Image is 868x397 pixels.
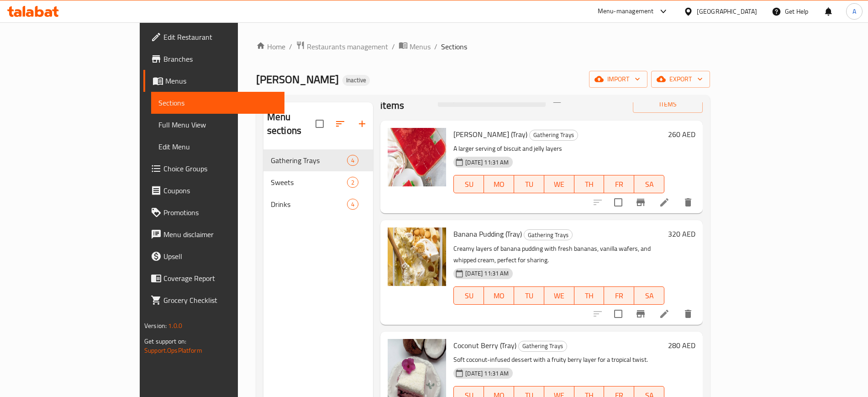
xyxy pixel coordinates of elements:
[347,200,358,209] span: 4
[256,69,339,90] span: [PERSON_NAME]
[256,41,710,53] nav: breadcrumb
[143,26,284,48] a: Edit Restaurant
[143,289,284,311] a: Grocery Checklist
[589,71,647,88] button: import
[347,156,358,165] span: 4
[143,201,284,223] a: Promotions
[488,289,510,302] span: MO
[351,113,373,135] button: Add section
[163,163,277,174] span: Choice Groups
[462,158,512,167] span: [DATE] 11:31 AM
[392,41,395,52] li: /
[263,149,374,171] div: Gathering Trays4
[143,267,284,289] a: Coverage Report
[574,175,605,193] button: TH
[144,320,167,332] span: Version:
[668,339,695,352] h6: 280 AED
[453,354,664,365] p: Soft coconut-infused dessert with a fruity berry layer for a tropical twist.
[659,308,670,319] a: Edit menu item
[271,177,347,188] span: Sweets
[609,304,628,323] span: Select to update
[458,178,480,191] span: SU
[453,127,527,141] span: [PERSON_NAME] (Tray)
[144,335,186,347] span: Get support on:
[574,286,605,305] button: TH
[677,303,699,325] button: delete
[307,41,388,52] span: Restaurants management
[659,197,670,208] a: Edit menu item
[263,193,374,215] div: Drinks4
[578,178,601,191] span: TH
[604,175,634,193] button: FR
[596,74,640,85] span: import
[604,286,634,305] button: FR
[453,227,522,241] span: Banana Pudding (Tray)
[453,243,664,266] p: Creamy layers of banana pudding with fresh bananas, vanilla wafers, and whipped cream, perfect fo...
[163,251,277,262] span: Upsell
[151,136,284,158] a: Edit Menu
[310,114,329,133] span: Select all sections
[668,128,695,141] h6: 260 AED
[151,114,284,136] a: Full Menu View
[630,191,652,213] button: Branch-specific-item
[651,71,710,88] button: export
[630,303,652,325] button: Branch-specific-item
[143,223,284,245] a: Menu disclaimer
[342,76,370,84] span: Inactive
[165,75,277,86] span: Menus
[462,369,512,378] span: [DATE] 11:31 AM
[514,286,544,305] button: TU
[634,175,664,193] button: SA
[634,286,664,305] button: SA
[347,178,358,187] span: 2
[151,92,284,114] a: Sections
[347,199,358,210] div: items
[144,344,202,356] a: Support.OpsPlatform
[697,6,757,16] div: [GEOGRAPHIC_DATA]
[271,199,347,210] span: Drinks
[380,85,427,112] h2: Menu items
[518,178,541,191] span: TU
[529,130,578,141] div: Gathering Trays
[524,229,573,240] div: Gathering Trays
[263,146,374,219] nav: Menu sections
[441,41,467,52] span: Sections
[163,295,277,306] span: Grocery Checklist
[163,207,277,218] span: Promotions
[158,119,277,130] span: Full Menu View
[608,178,631,191] span: FR
[388,128,446,186] img: Jelly Baskoot (Tray)
[388,228,446,286] img: Banana Pudding (Tray)
[518,341,567,352] div: Gathering Trays
[488,178,510,191] span: MO
[544,286,574,305] button: WE
[598,6,654,17] div: Menu-management
[342,75,370,86] div: Inactive
[163,32,277,42] span: Edit Restaurant
[578,289,601,302] span: TH
[168,320,182,332] span: 1.0.0
[163,273,277,284] span: Coverage Report
[677,191,699,213] button: delete
[347,177,358,188] div: items
[668,228,695,240] h6: 320 AED
[158,141,277,152] span: Edit Menu
[608,289,631,302] span: FR
[163,229,277,240] span: Menu disclaimer
[609,193,628,212] span: Select to update
[289,41,292,52] li: /
[484,175,514,193] button: MO
[638,178,661,191] span: SA
[329,113,351,135] span: Sort sections
[347,155,358,166] div: items
[453,143,664,154] p: A larger serving of biscuit and jelly layers
[267,110,316,138] h2: Menu sections
[399,41,431,53] a: Menus
[271,155,347,166] span: Gathering Trays
[548,289,571,302] span: WE
[143,158,284,180] a: Choice Groups
[296,41,388,53] a: Restaurants management
[548,178,571,191] span: WE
